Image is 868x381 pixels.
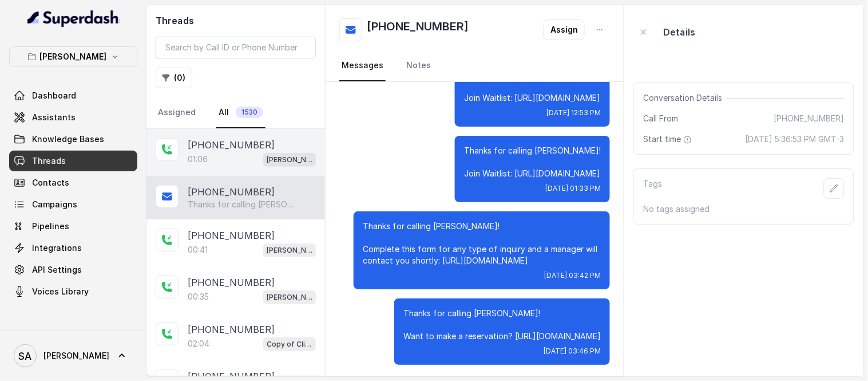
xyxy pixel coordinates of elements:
[404,50,433,81] a: Notes
[643,113,678,124] span: Call From
[545,184,601,193] span: [DATE] 01:33 PM
[188,138,275,152] p: [PHONE_NUMBER]
[774,113,845,124] span: [PHONE_NUMBER]
[19,350,32,362] text: SA
[464,145,601,179] p: Thanks for calling [PERSON_NAME]! Join Waitlist: [URL][DOMAIN_NAME]
[32,199,77,210] span: Campaigns
[339,50,386,81] a: Messages
[27,9,120,28] img: light.svg
[188,154,208,165] p: 01:06
[32,90,76,101] span: Dashboard
[43,350,109,362] span: [PERSON_NAME]
[9,107,137,128] a: Assistants
[403,308,601,342] p: Thanks for calling [PERSON_NAME]! Want to make a reservation? [URL][DOMAIN_NAME]
[188,229,275,242] p: [PHONE_NUMBER]
[464,69,601,104] p: Thanks for calling [PERSON_NAME]! Join Waitlist: [URL][DOMAIN_NAME]
[32,242,82,254] span: Integrations
[188,291,209,303] p: 00:35
[156,97,198,128] a: Assigned
[544,19,585,40] button: Assign
[643,133,695,145] span: Start time
[156,37,316,58] input: Search by Call ID or Phone Number
[267,339,312,350] p: Copy of Client Name / Testing
[156,97,316,128] nav: Tabs
[32,133,104,145] span: Knowledge Bases
[9,238,137,258] a: Integrations
[188,338,209,349] p: 02:04
[236,107,263,118] span: 1530
[156,68,192,88] button: (0)
[339,50,610,81] nav: Tabs
[32,112,76,123] span: Assistants
[188,199,298,210] p: Thanks for calling [PERSON_NAME]! Want to make a reservation? [URL][DOMAIN_NAME]
[9,46,137,67] button: [PERSON_NAME]
[746,133,845,145] span: [DATE] 5:36:53 PM GMT-3
[9,85,137,106] a: Dashboard
[9,151,137,171] a: Threads
[32,221,69,232] span: Pipelines
[267,245,312,256] p: [PERSON_NAME]
[188,276,275,289] p: [PHONE_NUMBER]
[367,18,469,41] h2: [PHONE_NUMBER]
[544,347,601,356] span: [DATE] 03:46 PM
[9,260,137,280] a: API Settings
[32,155,66,167] span: Threads
[643,92,727,104] span: Conversation Details
[216,97,265,128] a: All1530
[32,264,82,276] span: API Settings
[663,25,695,39] p: Details
[188,323,275,336] p: [PHONE_NUMBER]
[363,221,601,266] p: Thanks for calling [PERSON_NAME]! Complete this form for any type of inquiry and a manager will c...
[40,50,107,64] p: [PERSON_NAME]
[544,271,601,280] span: [DATE] 03:42 PM
[9,129,137,150] a: Knowledge Bases
[267,292,312,303] p: [PERSON_NAME]
[9,216,137,237] a: Pipelines
[643,178,662,199] p: Tags
[643,203,845,215] p: No tags assigned
[546,108,601,117] span: [DATE] 12:53 PM
[9,340,137,372] a: [PERSON_NAME]
[9,172,137,193] a: Contacts
[188,185,275,199] p: [PHONE_NUMBER]
[9,194,137,215] a: Campaigns
[32,177,69,188] span: Contacts
[267,154,312,166] p: [PERSON_NAME]
[156,14,316,28] h2: Threads
[32,286,89,297] span: Voices Library
[188,244,208,256] p: 00:41
[9,281,137,302] a: Voices Library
